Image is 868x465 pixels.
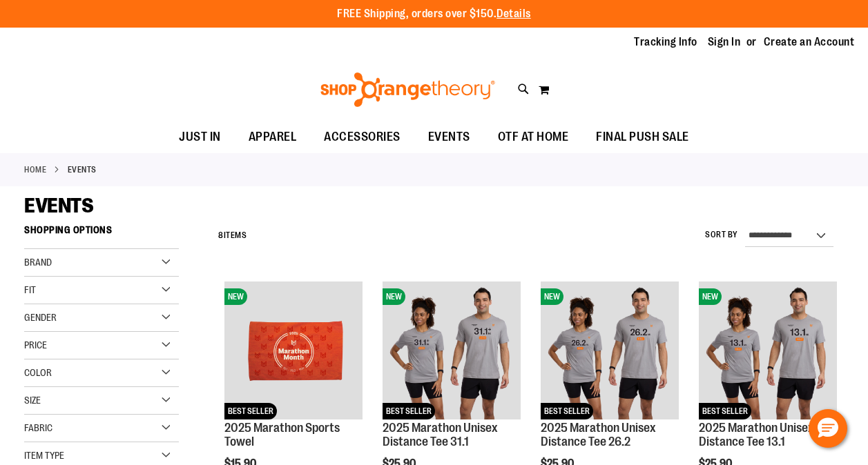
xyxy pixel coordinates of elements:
span: OTF AT HOME [498,121,569,152]
strong: Shopping Options [24,218,179,249]
span: FINAL PUSH SALE [596,121,689,152]
a: 2025 Marathon Unisex Distance Tee 31.1NEWBEST SELLER [383,281,521,422]
a: JUST IN [165,121,235,153]
a: Home [24,164,46,176]
span: NEW [541,288,563,305]
span: BEST SELLER [699,403,751,419]
span: JUST IN [179,121,221,152]
span: Color [24,367,52,378]
img: Shop Orangetheory [318,72,497,107]
span: NEW [224,288,247,305]
a: ACCESSORIES [310,121,414,153]
span: Fabric [24,422,52,433]
span: Item Type [24,450,64,461]
img: 2025 Marathon Unisex Distance Tee 26.2 [541,281,679,419]
a: 2025 Marathon Unisex Distance Tee 31.1 [383,421,498,448]
a: Tracking Info [634,34,697,50]
a: Sign In [708,34,741,50]
a: 2025 Marathon Unisex Distance Tee 26.2NEWBEST SELLER [541,281,679,422]
span: NEW [383,288,405,305]
h2: Items [218,225,247,246]
a: Details [496,8,531,20]
img: 2025 Marathon Unisex Distance Tee 31.1 [383,281,521,419]
span: BEST SELLER [383,403,435,419]
label: Sort By [705,229,738,241]
a: APPAREL [235,121,311,153]
img: 2025 Marathon Sports Towel [224,281,363,419]
a: 2025 Marathon Sports TowelNEWBEST SELLER [224,281,363,422]
a: 2025 Marathon Unisex Distance Tee 26.2 [541,421,656,448]
span: APPAREL [249,121,297,152]
strong: EVENTS [68,164,97,176]
span: Size [24,395,41,406]
a: FINAL PUSH SALE [582,121,703,153]
a: OTF AT HOME [484,121,583,153]
span: EVENTS [428,121,470,152]
span: NEW [699,288,722,305]
a: EVENTS [414,121,484,152]
span: BEST SELLER [541,403,593,419]
a: 2025 Marathon Unisex Distance Tee 13.1NEWBEST SELLER [699,281,837,422]
a: 2025 Marathon Sports Towel [224,421,340,448]
img: 2025 Marathon Unisex Distance Tee 13.1 [699,281,837,419]
a: 2025 Marathon Unisex Distance Tee 13.1 [699,421,814,448]
span: Price [24,339,47,350]
button: Hello, have a question? Let’s chat. [809,409,847,448]
a: Create an Account [764,34,855,50]
span: ACCESSORIES [324,121,401,152]
span: Brand [24,257,52,268]
span: BEST SELLER [224,403,277,419]
span: 8 [218,230,224,240]
span: Gender [24,312,57,323]
span: EVENTS [24,194,93,217]
p: FREE Shipping, orders over $150. [337,6,531,22]
span: Fit [24,284,36,295]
